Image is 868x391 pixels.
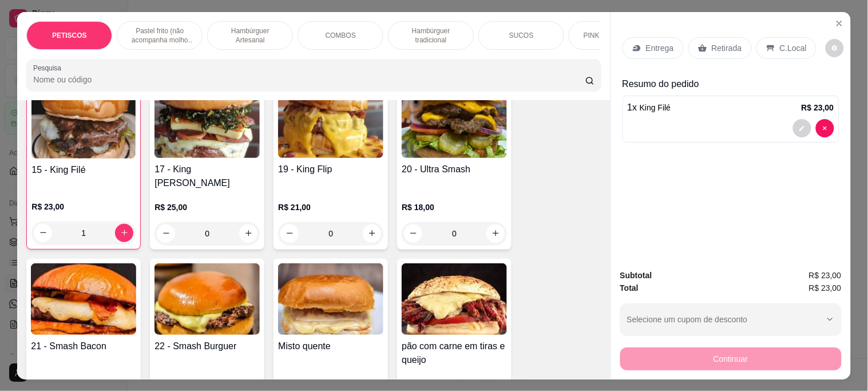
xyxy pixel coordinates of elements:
p: R$ 18,00 [402,378,507,390]
p: R$ 25,00 [154,202,260,213]
p: Hambúrguer Artesanal [217,26,283,45]
p: Retirada [712,42,742,54]
img: product-image [402,86,507,158]
h4: 20 - Ultra Smash [402,163,507,176]
p: R$ 21,00 [278,202,383,213]
p: 1 x [628,101,671,114]
p: R$ 18,00 [31,378,136,390]
img: product-image [278,263,383,335]
p: Entrega [646,42,674,54]
input: Pesquisa [33,74,585,85]
img: product-image [31,87,136,159]
button: Close [830,14,849,33]
img: product-image [402,263,507,335]
p: SUCOS [509,31,534,40]
p: COMBOS [326,31,356,40]
button: Selecione um cupom de desconto [620,303,842,335]
h4: 21 - Smash Bacon [31,339,136,353]
button: decrease-product-quantity [793,119,811,137]
p: Pastel frito (não acompanha molho artesanal) [126,26,193,45]
h4: pão com carne em tiras e queijo [402,339,507,367]
p: C.Local [780,42,807,54]
h4: 19 - King Flip [278,163,383,176]
h4: 22 - Smash Burguer [154,339,260,353]
p: Resumo do pedido [623,77,839,91]
p: Hambúrguer tradicional [398,26,464,45]
p: R$ 23,00 [802,102,834,113]
h4: 17 - King [PERSON_NAME] [154,163,260,190]
h4: 15 - King Filé [31,163,136,177]
button: decrease-product-quantity [816,119,834,137]
label: Pesquisa [33,63,65,73]
strong: Subtotal [620,271,652,280]
h4: Misto quente [278,339,383,353]
strong: Total [620,283,639,293]
p: R$ 10,00 [278,378,383,390]
p: R$ 23,00 [31,201,136,212]
img: product-image [31,263,136,335]
span: R$ 23,00 [809,282,842,294]
span: R$ 23,00 [809,269,842,282]
img: product-image [154,86,260,158]
span: King Filé [640,103,671,112]
img: product-image [278,86,383,158]
p: R$ 15,00 [154,378,260,390]
p: PINK LEMONADE [584,31,640,40]
p: PETISCOS [52,31,87,40]
p: R$ 18,00 [402,202,507,213]
img: product-image [154,263,260,335]
button: decrease-product-quantity [826,39,844,57]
